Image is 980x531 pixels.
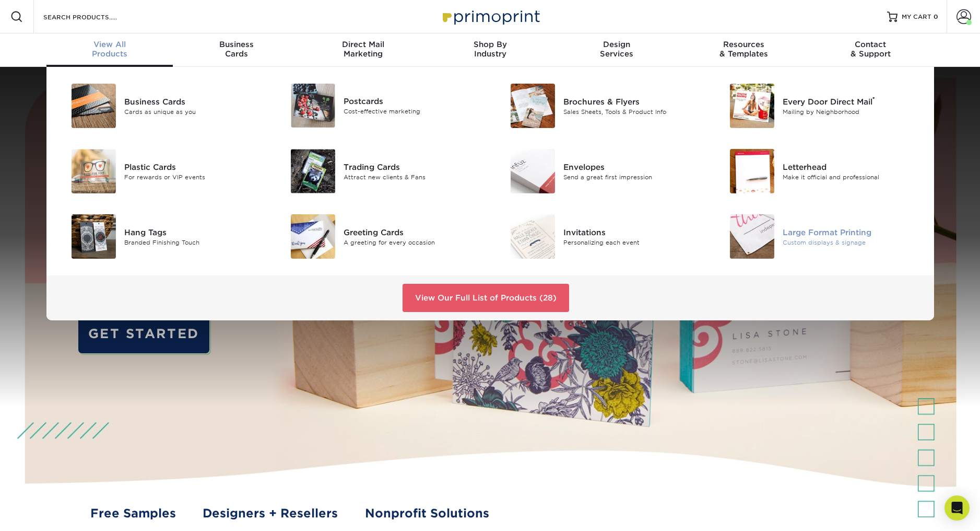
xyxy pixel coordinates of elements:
[300,40,427,49] span: Direct Mail
[783,226,921,238] div: Large Format Printing
[124,172,263,181] div: For rewards or VIP events
[438,5,542,28] img: Primoprint
[278,145,482,198] a: Trading Cards Trading Cards Attract new clients & Fans
[807,40,934,49] span: Contact
[173,33,300,67] a: BusinessCards
[291,214,335,259] img: Greeting Cards
[498,210,702,263] a: Invitations Invitations Personalizing each event
[72,214,116,259] img: Hang Tags
[783,161,921,172] div: Letterhead
[511,214,555,259] img: Invitations
[783,96,921,107] div: Every Door Direct Mail
[427,40,553,49] span: Shop By
[291,84,335,128] img: Postcards
[553,33,680,67] a: DesignServices
[563,238,702,247] div: Personalizing each event
[717,210,922,263] a: Large Format Printing Large Format Printing Custom displays & signage
[124,226,263,238] div: Hang Tags
[278,210,482,263] a: Greeting Cards Greeting Cards A greeting for every occasion
[563,172,702,181] div: Send a great first impression
[403,284,569,312] a: View Our Full List of Products (28)
[783,172,921,181] div: Make it official and professional
[344,172,482,181] div: Attract new clients & Fans
[365,504,489,522] a: Nonprofit Solutions
[300,40,427,59] div: Marketing
[344,226,482,238] div: Greeting Cards
[730,149,774,193] img: Letterhead
[59,79,263,132] a: Business Cards Business Cards Cards as unique as you
[46,33,173,67] a: View AllProducts
[300,33,427,67] a: Direct MailMarketing
[59,210,263,263] a: Hang Tags Hang Tags Branded Finishing Touch
[124,107,263,116] div: Cards as unique as you
[344,238,482,247] div: A greeting for every occasion
[680,40,807,49] span: Resources
[173,40,300,49] span: Business
[42,10,144,23] input: SEARCH PRODUCTS.....
[344,161,482,172] div: Trading Cards
[72,149,116,193] img: Plastic Cards
[563,96,702,107] div: Brochures & Flyers
[124,96,263,107] div: Business Cards
[944,495,970,521] div: Open Intercom Messenger
[291,149,335,193] img: Trading Cards
[680,33,807,67] a: Resources& Templates
[124,161,263,172] div: Plastic Cards
[730,214,774,259] img: Large Format Printing
[783,238,921,247] div: Custom displays & signage
[59,145,263,198] a: Plastic Cards Plastic Cards For rewards or VIP events
[807,33,934,67] a: Contact& Support
[72,84,116,128] img: Business Cards
[680,40,807,59] div: & Templates
[427,40,553,59] div: Industry
[203,504,338,522] a: Designers + Resellers
[46,40,173,59] div: Products
[427,33,553,67] a: Shop ByIndustry
[872,96,875,103] sup: ®
[511,84,555,128] img: Brochures & Flyers
[498,145,702,198] a: Envelopes Envelopes Send a great first impression
[902,13,931,21] span: MY CART
[717,79,922,132] a: Every Door Direct Mail Every Door Direct Mail® Mailing by Neighborhood
[563,226,702,238] div: Invitations
[344,96,482,107] div: Postcards
[46,40,173,49] span: View All
[173,40,300,59] div: Cards
[730,84,774,128] img: Every Door Direct Mail
[90,504,176,522] a: Free Samples
[563,161,702,172] div: Envelopes
[344,107,482,116] div: Cost-effective marketing
[124,238,263,247] div: Branded Finishing Touch
[553,40,680,59] div: Services
[934,13,938,20] span: 0
[511,149,555,193] img: Envelopes
[498,79,702,132] a: Brochures & Flyers Brochures & Flyers Sales Sheets, Tools & Product Info
[553,40,680,49] span: Design
[783,107,921,116] div: Mailing by Neighborhood
[278,79,482,132] a: Postcards Postcards Cost-effective marketing
[717,145,922,198] a: Letterhead Letterhead Make it official and professional
[563,107,702,116] div: Sales Sheets, Tools & Product Info
[807,40,934,59] div: & Support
